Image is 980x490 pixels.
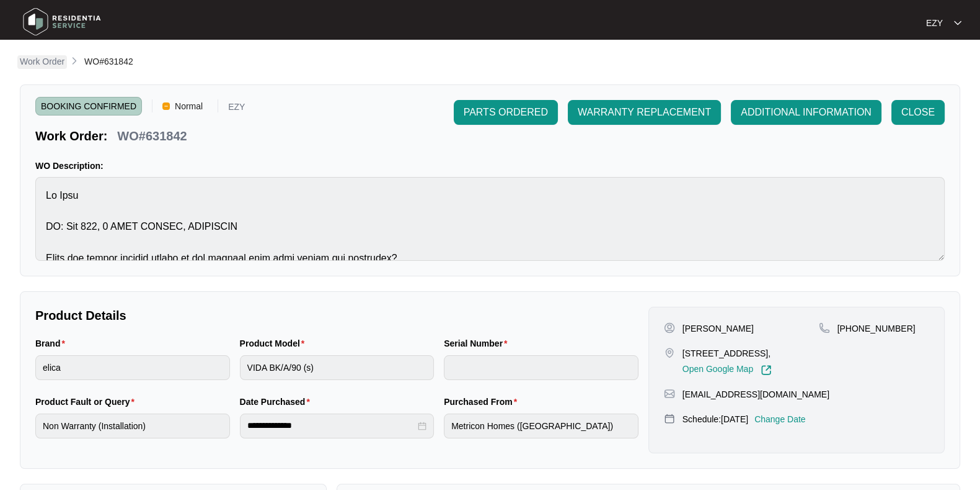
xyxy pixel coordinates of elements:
[682,347,772,360] p: [STREET_ADDRESS],
[731,100,881,125] button: ADDITIONAL INFORMATION
[444,355,638,380] input: Serial Number
[664,347,675,358] img: map-pin
[20,55,64,68] p: Work Order
[754,413,806,425] p: Change Date
[35,160,945,172] p: WO Description:
[682,413,748,425] p: Schedule: [DATE]
[464,105,548,120] span: PARTS ORDERED
[170,97,208,116] span: Normal
[891,100,945,125] button: CLOSE
[741,105,872,120] span: ADDITIONAL INFORMATION
[35,97,142,116] span: BOOKING CONFIRMED
[35,396,139,408] label: Product Fault or Query
[664,413,675,424] img: map-pin
[17,55,67,69] a: Work Order
[69,56,79,66] img: chevron-right
[240,355,435,380] input: Product Model
[682,365,772,376] a: Open Google Map
[444,337,512,350] label: Serial Number
[454,100,558,125] button: PARTS ORDERED
[837,322,916,335] p: [PHONE_NUMBER]
[228,102,245,116] p: EZY
[84,57,133,66] span: WO#631842
[682,322,754,335] p: [PERSON_NAME]
[578,105,711,120] span: WARRANTY REPLACEMENT
[240,337,310,350] label: Product Model
[444,414,638,438] input: Purchased From
[35,127,107,145] p: Work Order:
[926,17,943,29] p: EZY
[19,3,105,40] img: residentia service logo
[444,396,522,408] label: Purchased From
[35,177,945,261] textarea: Lo Ipsu DO: Sit 822, 0 AMET CONSEC, ADIPISCIN Elits doe tempor incidid utlabo et dol magnaal enim...
[35,355,230,380] input: Brand
[247,419,416,432] input: Date Purchased
[819,322,830,333] img: map-pin
[901,105,935,120] span: CLOSE
[162,102,170,110] img: Vercel Logo
[35,337,70,350] label: Brand
[954,20,961,26] img: dropdown arrow
[664,322,675,333] img: user-pin
[240,396,315,408] label: Date Purchased
[35,307,638,324] p: Product Details
[568,100,721,125] button: WARRANTY REPLACEMENT
[35,414,230,438] input: Product Fault or Query
[664,388,675,399] img: map-pin
[761,365,772,376] img: Link-External
[117,127,187,145] p: WO#631842
[682,388,829,401] p: [EMAIL_ADDRESS][DOMAIN_NAME]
